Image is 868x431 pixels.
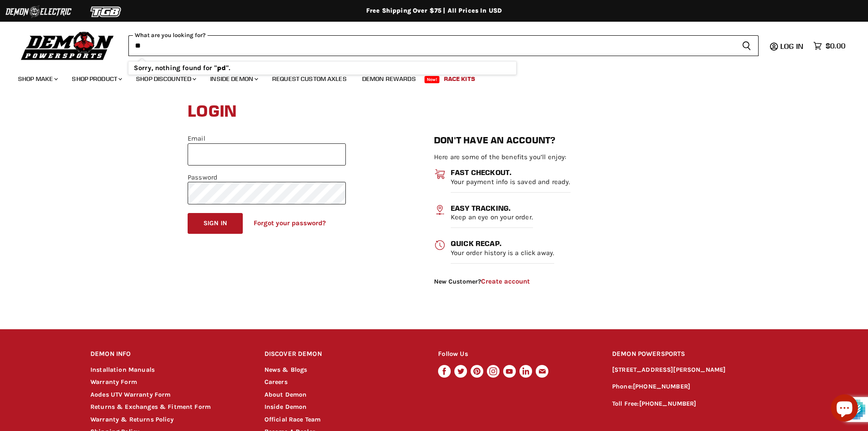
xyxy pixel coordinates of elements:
[11,66,843,88] ul: Main menu
[451,213,533,228] p: Keep an eye on your order.
[735,35,759,56] button: Search
[434,278,680,285] span: New Customer?
[434,168,446,180] img: acc-icon1_27x26.png
[128,35,735,56] input: When autocomplete results are available use up and down arrows to review and enter to select
[639,400,697,407] a: [PHONE_NUMBER]
[264,366,307,374] a: News & Blogs
[217,64,226,72] strong: pd
[65,70,127,88] a: Shop Product
[128,62,516,75] div: No Results
[264,403,307,411] a: Inside Demon
[11,70,63,88] a: Shop Make
[90,378,137,386] a: Warranty Form
[438,344,595,365] h2: Follow Us
[355,70,423,88] a: Demon Rewards
[434,135,680,146] h2: Don't have an account?
[481,277,530,285] a: Create account
[128,35,759,56] form: Product
[90,416,174,423] a: Warranty & Returns Policy
[776,42,809,50] a: Log in
[451,178,571,193] p: Your payment info is saved and ready.
[188,213,243,234] button: Sign in
[451,204,533,212] h3: Easy tracking.
[5,3,72,20] img: Demon Electric Logo 2
[129,70,202,88] a: Shop Discounted
[612,382,778,392] p: Phone:
[437,70,482,88] a: Race Kits
[612,344,778,365] h2: DEMON POWERSPORTS
[134,64,231,72] span: Sorry, nothing found for " ".
[828,394,861,424] inbox-online-store-chat: Shopify online store chat
[612,399,778,409] p: Toll Free:
[90,403,211,411] a: Returns & Exchanges & Fitment Form
[425,76,440,83] span: New!
[780,42,803,51] span: Log in
[451,249,554,264] p: Your order history is a click away.
[633,383,690,390] a: [PHONE_NUMBER]
[72,7,796,15] div: Free Shipping Over $75 | All Prices In USD
[826,42,845,50] span: $0.00
[18,29,117,62] img: Demon Powersports
[264,391,307,398] a: About Demon
[451,168,571,176] h3: Fast checkout.
[72,3,140,20] img: TGB Logo 2
[188,97,680,126] h1: Login
[434,239,446,251] img: acc-icon3_27x26.png
[90,344,247,365] h2: DEMON INFO
[264,378,288,386] a: Careers
[254,219,326,227] a: Forgot your password?
[203,70,264,88] a: Inside Demon
[264,344,421,365] h2: DISCOVER DEMON
[612,365,778,375] p: [STREET_ADDRESS][PERSON_NAME]
[90,366,155,374] a: Installation Manuals
[434,153,680,285] div: Here are some of the benefits you’ll enjoy:
[90,391,170,398] a: Aodes UTV Warranty Form
[809,39,850,52] a: $0.00
[451,239,554,247] h3: Quick recap.
[265,70,354,88] a: Request Custom Axles
[434,204,446,216] img: acc-icon2_27x26.png
[264,416,321,423] a: Official Race Team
